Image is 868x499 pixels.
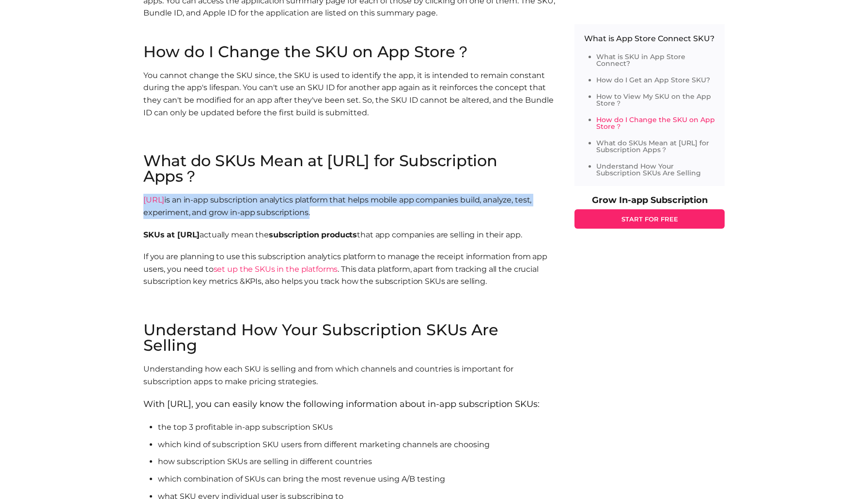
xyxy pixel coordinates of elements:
h2: How do I Change the SKU on App Store？ [143,44,555,60]
span: What do SKUs Mean at [URL] for Subscription Apps？ [143,151,497,186]
a: What is SKU in App Store Connect? [596,52,685,68]
p: Understanding how each SKU is selling and from which channels and countries is important for subs... [143,363,555,388]
a: Understand How Your Subscription SKUs Are Selling [596,162,701,177]
li: the top 3 profitable in-app subscription SKUs [158,421,555,434]
li: how subscription SKUs are selling in different countries [158,455,555,468]
a: What do SKUs Mean at [URL] for Subscription Apps？ [596,139,709,154]
span: is an in-app subscription analytics platform that helps mobile app companies build, analyze, test... [143,195,531,217]
p: Grow In-app Subscription [574,196,725,204]
p: You cannot change the SKU since, the SKU is used to identify the app, it is intended to remain co... [143,69,555,119]
p: What is App Store Connect SKU? [584,34,715,44]
a: [URL] [143,195,164,204]
a: How do I Get an App Store SKU? [596,76,710,84]
span: actually mean the that app companies are selling in their app. [143,230,522,239]
a: How to View My SKU on the App Store？ [596,92,711,108]
a: set up the SKUs in the platforms [214,265,338,274]
h2: Understand How Your Subscription SKUs Are Selling [143,322,555,353]
li: which kind of subscription SKU users from different marketing channels are choosing [158,438,555,451]
a: How do I Change the SKU on App Store？ [596,115,715,131]
span: With [URL], you can easily know the following information about in-app subscription SKUs: [143,399,540,409]
a: START FOR FREE [574,209,725,229]
li: which combination of SKUs can bring the most revenue using A/B testing [158,473,555,485]
b: SKUs at [URL] [143,230,200,239]
span: If you are planning to use this subscription analytics platform to manage the receipt information... [143,252,547,286]
b: subscription products [269,230,357,239]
